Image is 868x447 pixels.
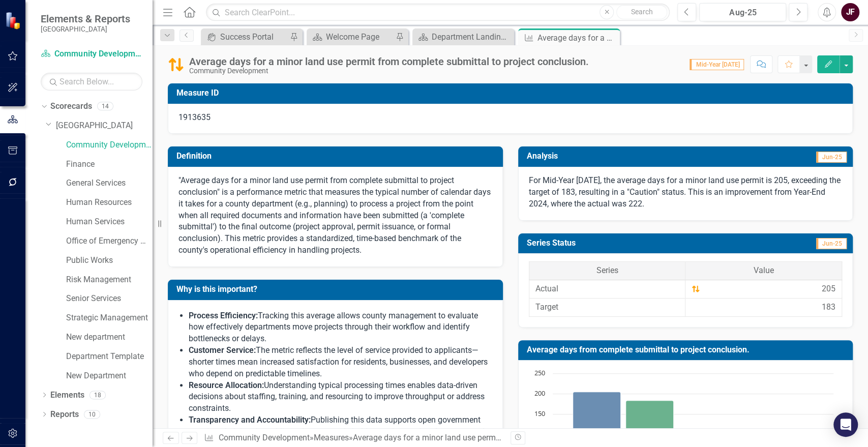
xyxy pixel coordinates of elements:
[41,48,142,60] a: Community Development
[692,285,700,293] img: Caution
[66,255,153,266] a: Public Works
[189,345,256,355] strong: Customer Service:
[189,56,589,67] div: Average days for a minor land use permit from complete submittal to project conclusion.
[66,293,153,305] a: Senior Services
[219,433,310,442] a: Community Development
[204,432,502,444] div: » »
[527,152,686,161] h3: Analysis
[822,283,835,295] div: 205
[631,8,653,16] span: Search
[50,409,79,421] a: Reports
[84,410,100,419] div: 10
[529,298,685,316] td: Target
[685,262,842,280] th: Value
[66,216,153,228] a: Human Services
[189,345,492,380] p: The metric reflects the level of service provided to applicants—shorter times mean increased sati...
[50,390,84,401] a: Elements
[176,88,848,98] h3: Measure ID
[529,175,843,210] p: For Mid-Year [DATE], the average days for a minor land use permit is 205, exceeding the target of...
[529,280,685,299] td: Actual
[537,32,617,44] div: Average days for a minor land use permit from complete submittal to project conclusion.
[690,59,744,70] span: Mid-Year [DATE]
[66,235,153,247] a: Office of Emergency Management
[89,391,106,399] div: 18
[432,31,512,43] div: Department Landing Page
[189,67,589,75] div: Community Development
[189,415,311,425] strong: Transparency and Accountability:
[833,412,858,437] div: Open Intercom Messenger
[189,311,258,320] strong: Process Efficiency:
[66,177,153,189] a: General Services
[97,102,113,111] div: 14
[309,31,393,43] a: Welcome Page
[41,73,142,91] input: Search Below...
[527,345,848,354] h3: Average days from complete submittal to project conclusion.
[176,152,498,161] h3: Definition
[314,433,349,442] a: Measures
[66,139,153,151] a: Community Development
[816,152,847,163] span: Jun-25
[527,239,722,248] h3: Series Status
[220,31,287,43] div: Success Portal
[822,302,835,313] div: 183
[66,370,153,382] a: New Department
[841,3,859,21] button: JF
[66,159,153,170] a: Finance
[534,409,545,418] text: 150
[189,380,264,390] strong: Resource Allocation:
[415,31,512,43] a: Department Landing Page
[50,101,92,112] a: Scorecards
[66,312,153,324] a: Strategic Management
[5,11,23,29] img: ClearPoint Strategy
[326,31,393,43] div: Welcome Page
[816,238,847,249] span: Jun-25
[176,285,498,294] h3: Why is this important?
[41,25,130,33] small: [GEOGRAPHIC_DATA]
[41,13,130,25] span: Elements & Reports
[66,274,153,286] a: Risk Management
[353,433,670,442] div: Average days for a minor land use permit from complete submittal to project conclusion.
[699,3,786,21] button: Aug-25
[703,7,783,19] div: Aug-25
[189,380,492,415] p: Understanding typical processing times enables data-driven decisions about staffing, training, an...
[66,332,153,343] a: New department
[168,104,853,134] div: 1913635
[189,310,492,345] p: Tracking this average allows county management to evaluate how effectively departments move proje...
[66,351,153,363] a: Department Template
[529,262,685,280] th: Series
[534,389,545,398] text: 200
[168,56,184,73] img: Caution
[534,368,545,377] text: 250
[66,197,153,208] a: Human Resources
[203,31,287,43] a: Success Portal
[206,4,670,21] input: Search ClearPoint...
[56,120,153,132] a: [GEOGRAPHIC_DATA]
[616,5,667,19] button: Search
[178,175,492,256] p: "Average days for a minor land use permit from complete submittal to project conclusion" is a per...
